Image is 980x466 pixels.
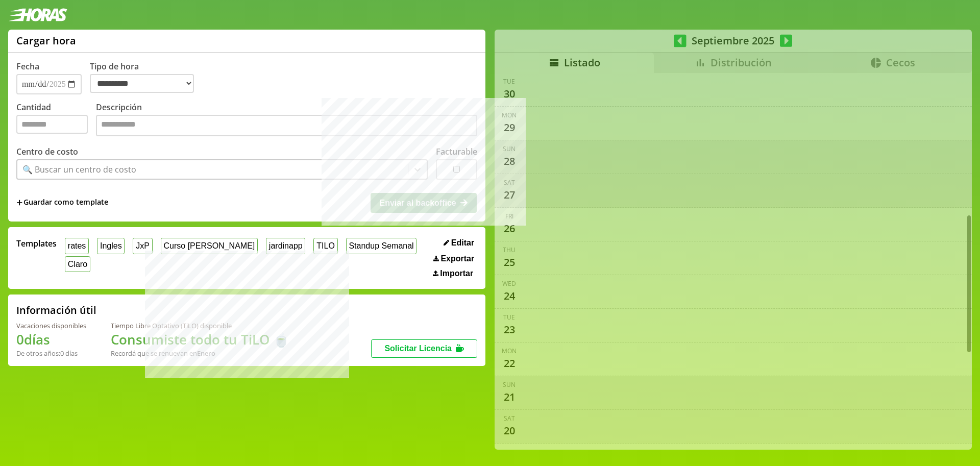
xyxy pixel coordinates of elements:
[16,330,86,349] h1: 0 días
[313,238,337,254] button: TILO
[16,102,96,139] label: Cantidad
[16,321,86,330] div: Vacaciones disponibles
[96,115,477,136] textarea: Descripción
[16,238,57,249] span: Templates
[90,61,202,94] label: Tipo de hora
[111,330,289,349] h1: Consumiste todo tu TiLO 🍵
[8,8,67,21] img: logotipo
[90,74,194,93] select: Tipo de hora
[22,164,136,175] div: 🔍 Buscar un centro de costo
[65,238,89,254] button: rates
[436,146,477,157] label: Facturable
[111,349,289,358] div: Recordá que se renuevan en
[161,238,258,254] button: Curso [PERSON_NAME]
[133,238,152,254] button: JxP
[111,321,289,330] div: Tiempo Libre Optativo (TiLO) disponible
[451,238,474,248] span: Editar
[16,61,39,72] label: Fecha
[197,349,215,358] b: Enero
[16,146,78,157] label: Centro de costo
[16,197,22,208] span: +
[266,238,305,254] button: jardinapp
[16,349,86,358] div: De otros años: 0 días
[16,34,76,47] h1: Cargar hora
[430,254,477,264] button: Exportar
[16,303,96,317] h2: Información útil
[16,115,88,134] input: Cantidad
[371,339,477,358] button: Solicitar Licencia
[440,254,474,263] span: Exportar
[440,269,473,278] span: Importar
[65,256,90,272] button: Claro
[384,344,452,353] span: Solicitar Licencia
[97,238,125,254] button: Ingles
[96,102,477,139] label: Descripción
[346,238,417,254] button: Standup Semanal
[440,238,477,248] button: Editar
[16,197,108,208] span: +Guardar como template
